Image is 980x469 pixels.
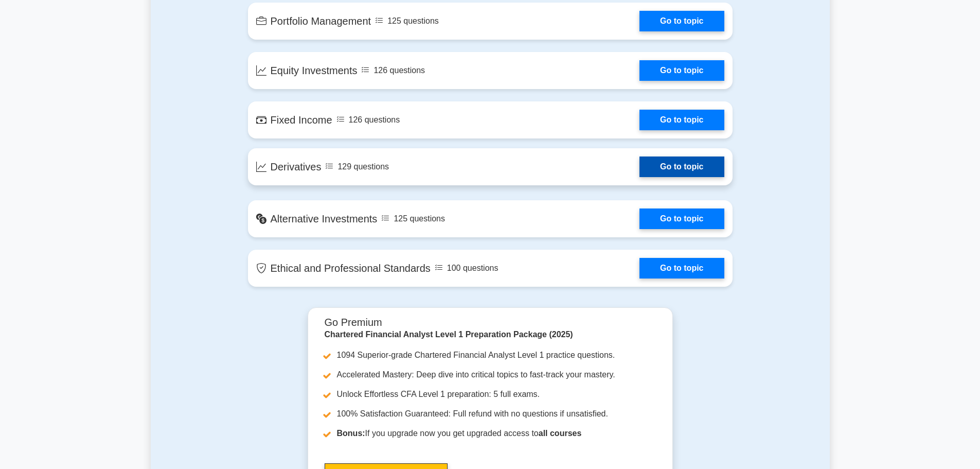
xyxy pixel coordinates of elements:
a: Go to topic [639,60,724,81]
a: Go to topic [639,157,724,177]
a: Go to topic [639,11,724,31]
a: Go to topic [639,209,724,229]
a: Go to topic [639,258,724,279]
a: Go to topic [639,110,724,130]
